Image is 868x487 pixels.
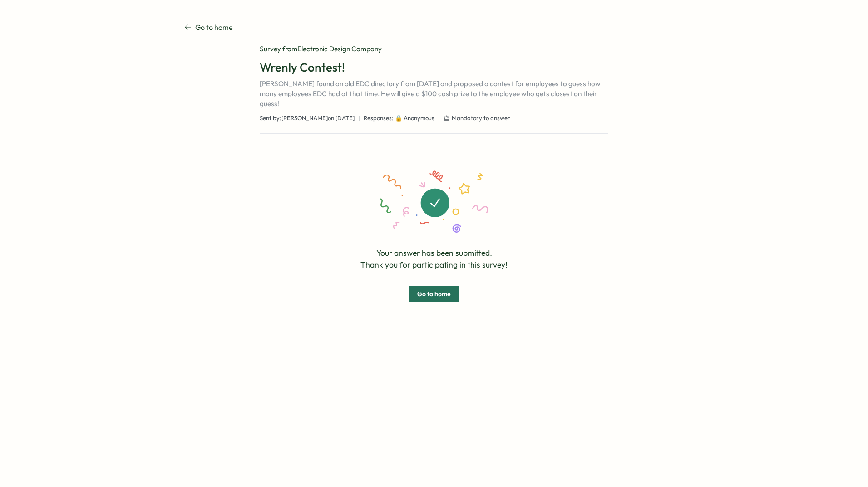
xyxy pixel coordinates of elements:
h1: Wrenly Contest! [260,59,608,75]
span: Sent by: [PERSON_NAME] on [DATE] [260,114,355,122]
span: | [438,114,440,122]
span: Mandatory to answer [452,114,510,122]
span: | [358,114,360,122]
span: Go to home [417,286,451,302]
a: Go to home [184,22,233,33]
div: Survey from Electronic Design Company [260,44,608,54]
p: Go to home [195,22,233,33]
p: Your answer has been submitted. Thank you for participating in this survey! [360,247,508,271]
span: Responses: 🔒 Anonymous [364,114,434,122]
button: Go to home [409,286,459,302]
p: [PERSON_NAME] found an old EDC directory from [DATE] and proposed a contest for employees to gues... [260,79,608,109]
